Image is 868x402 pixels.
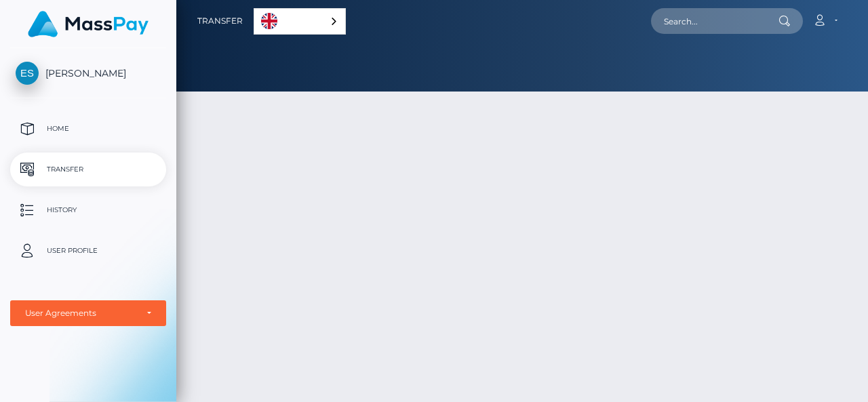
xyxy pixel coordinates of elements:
a: English [254,9,345,34]
a: History [10,193,166,227]
input: Search... [651,8,778,34]
a: Home [10,112,166,146]
div: User Agreements [25,308,136,319]
a: Transfer [197,7,243,35]
p: Transfer [16,159,161,180]
div: Language [254,8,346,35]
button: User Agreements [10,300,166,326]
p: Home [16,119,161,139]
p: User Profile [16,241,161,261]
a: User Profile [10,234,166,268]
aside: Language selected: English [254,8,346,35]
img: MassPay [28,11,149,37]
span: [PERSON_NAME] [10,67,166,79]
p: History [16,200,161,220]
a: Transfer [10,153,166,186]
